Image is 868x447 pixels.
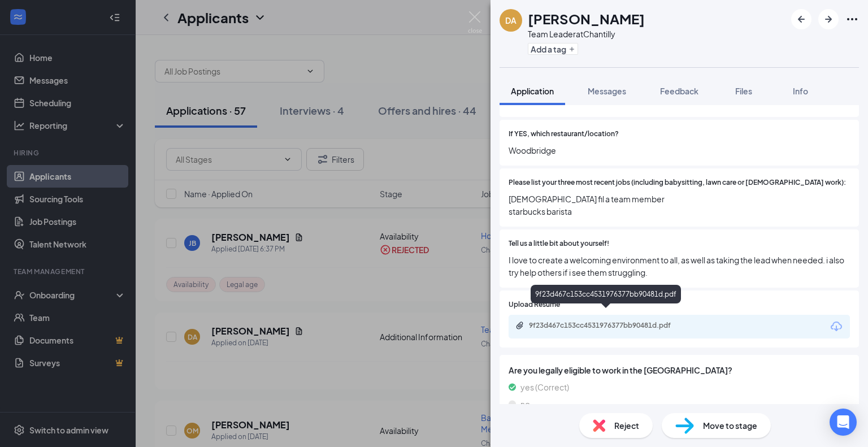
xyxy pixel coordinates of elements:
span: If YES, which restaurant/location? [509,129,619,140]
div: Team Leader at Chantilly [528,28,645,40]
button: PlusAdd a tag [528,43,578,55]
div: 9f23d467c153cc4531976377bb90481d.pdf [529,321,687,330]
span: Are you legally eligible to work in the [GEOGRAPHIC_DATA]? [509,364,850,376]
svg: Plus [568,46,575,53]
span: Info [793,86,808,96]
svg: ArrowLeftNew [795,12,808,26]
span: Feedback [660,86,698,96]
h1: [PERSON_NAME] [528,9,645,28]
button: ArrowRight [818,9,839,29]
span: Application [511,86,554,96]
div: 9f23d467c153cc4531976377bb90481d.pdf [531,285,681,303]
div: Open Intercom Messenger [830,409,857,436]
span: Tell us a little bit about yourself! [509,238,609,249]
span: Woodbridge [509,144,850,157]
span: I love to create a welcoming environment to all, as well as taking the lead when needed. i also t... [509,254,850,279]
span: no [520,398,530,410]
span: Reject [614,419,639,432]
svg: ArrowRight [822,12,835,26]
div: DA [505,15,517,26]
span: yes (Correct) [520,381,569,393]
span: Move to stage [703,419,757,432]
span: Files [735,86,752,96]
button: ArrowLeftNew [791,9,811,29]
svg: Download [830,320,843,333]
svg: Ellipses [845,12,859,26]
span: Upload Resume [509,300,560,310]
svg: Paperclip [515,321,524,330]
a: Paperclip9f23d467c153cc4531976377bb90481d.pdf [515,321,698,332]
span: Please list your three most recent jobs (including babysitting, lawn care or [DEMOGRAPHIC_DATA] w... [509,177,846,188]
span: [DEMOGRAPHIC_DATA] fil a team member starbucks barista [509,193,850,218]
span: Messages [588,86,626,96]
